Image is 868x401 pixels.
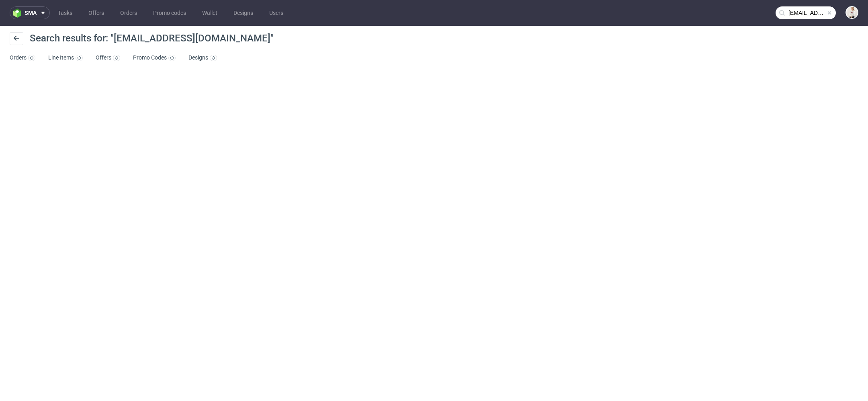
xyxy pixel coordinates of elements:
span: Search results for: "[EMAIL_ADDRESS][DOMAIN_NAME]" [30,33,274,44]
a: Promo Codes [133,51,176,64]
a: Offers [96,51,120,64]
img: logo [13,8,25,18]
a: Designs [188,51,217,64]
span: sma [25,10,37,16]
a: Orders [10,51,35,64]
a: Designs [229,6,258,19]
a: Tasks [53,6,77,19]
a: Offers [84,6,109,19]
img: Mari Fok [846,7,858,18]
button: sma [10,6,50,19]
a: Orders [115,6,142,19]
a: Wallet [197,6,222,19]
a: Promo codes [148,6,191,19]
a: Users [264,6,288,19]
a: Line Items [48,51,83,64]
